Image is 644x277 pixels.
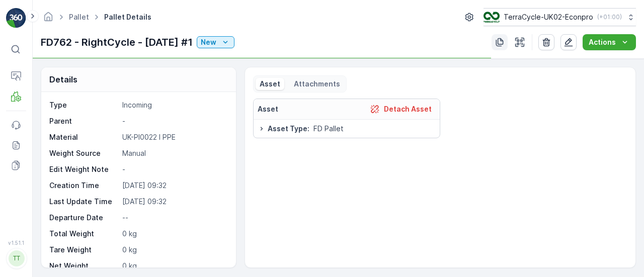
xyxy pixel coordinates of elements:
p: Material [49,132,118,142]
p: Manual [122,148,225,158]
p: Type [49,100,118,110]
p: New [201,37,216,47]
div: TT [9,250,25,266]
p: 0 kg [122,245,225,255]
p: - [122,164,225,174]
button: Actions [583,34,636,50]
p: TerraCycle-UK02-Econpro [504,12,593,22]
p: [DATE] 09:32 [122,197,225,207]
button: TerraCycle-UK02-Econpro(+01:00) [484,8,636,26]
button: TT [6,248,26,269]
button: New [197,36,234,48]
a: Homepage [43,15,54,24]
button: Detach Asset [366,103,436,115]
a: Pallet [69,13,89,21]
p: Detach Asset [384,104,432,114]
p: FD762 - RightCycle - [DATE] #1 [41,35,193,50]
p: Edit Weight Note [49,164,118,174]
p: Incoming [122,100,225,110]
p: Parent [49,116,118,126]
p: UK-PI0022 I PPE [122,132,225,142]
p: Asset [258,104,278,114]
img: logo [6,8,26,28]
p: Attachments [292,79,340,89]
p: Last Update Time [49,197,118,207]
p: Weight Source [49,148,118,158]
p: Creation Time [49,180,118,191]
p: Asset [260,79,280,89]
p: Tare Weight [49,245,118,255]
p: [DATE] 09:32 [122,180,225,191]
p: Actions [589,37,616,47]
p: Net Weight [49,261,118,271]
p: -- [122,213,225,223]
p: Departure Date [49,213,118,223]
p: 0 kg [122,229,225,239]
span: Asset Type : [268,124,309,134]
p: ( +01:00 ) [597,13,622,21]
span: FD Pallet [313,124,344,134]
p: - [122,116,225,126]
p: Details [49,73,77,85]
span: v 1.51.1 [6,240,26,246]
span: Pallet Details [102,12,153,22]
p: Total Weight [49,229,118,239]
img: terracycle_logo_wKaHoWT.png [484,12,500,23]
p: 0 kg [122,261,225,271]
